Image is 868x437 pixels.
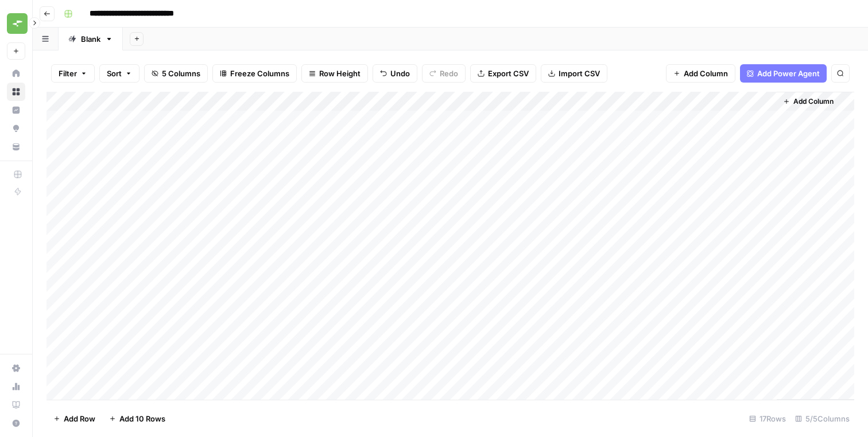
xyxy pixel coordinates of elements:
div: 17 Rows [745,409,790,428]
a: Insights [7,101,25,119]
img: SaaStorm Logo [7,13,28,34]
div: 5/5 Columns [790,409,854,428]
span: Redo [440,68,458,79]
button: Add Power Agent [740,64,827,83]
button: Add Column [666,64,735,83]
button: Sort [99,64,139,83]
span: Freeze Columns [230,68,289,79]
div: Blank [81,33,100,45]
button: Row Height [301,64,368,83]
button: Import CSV [541,64,607,83]
a: Learning Hub [7,396,25,414]
span: Sort [107,68,122,79]
button: Add Column [778,94,838,109]
button: Add 10 Rows [102,409,172,428]
button: Undo [373,64,417,83]
span: Add 10 Rows [119,413,165,424]
span: Add Row [64,413,95,424]
span: Export CSV [488,68,529,79]
a: Settings [7,359,25,377]
span: 5 Columns [162,68,200,79]
button: Add Row [46,409,102,428]
a: Browse [7,83,25,101]
a: Home [7,64,25,83]
a: Usage [7,377,25,396]
button: Filter [51,64,95,83]
button: Workspace: SaaStorm [7,9,25,38]
span: Undo [390,68,410,79]
button: 5 Columns [144,64,208,83]
span: Add Column [793,96,834,107]
span: Add Column [684,68,728,79]
button: Export CSV [470,64,536,83]
span: Add Power Agent [757,68,820,79]
a: Opportunities [7,119,25,138]
a: Blank [59,28,123,50]
button: Help + Support [7,414,25,432]
button: Redo [422,64,466,83]
a: Your Data [7,138,25,156]
span: Filter [59,68,77,79]
span: Row Height [319,68,361,79]
span: Import CSV [559,68,600,79]
button: Freeze Columns [212,64,297,83]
